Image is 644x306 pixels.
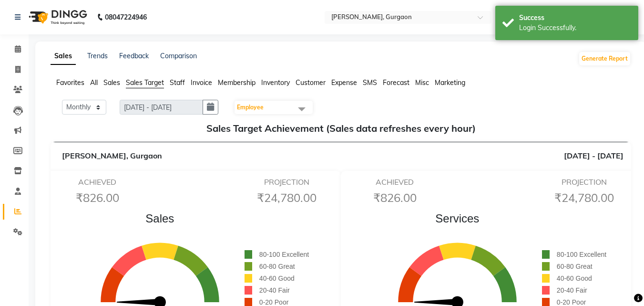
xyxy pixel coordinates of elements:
[579,52,630,65] button: Generate Report
[120,100,203,115] input: DD/MM/YYYY-DD/MM/YYYY
[246,191,327,205] h6: ₹24,780.00
[105,4,147,31] b: 08047224946
[557,251,606,258] span: 80-100 Excellent
[160,52,197,60] a: Comparison
[373,210,542,227] span: Services
[519,23,631,33] div: Login Successfully.
[58,123,624,134] h5: Sales Target Achievement (Sales data refreshes every hour)
[544,178,624,187] h6: PROJECTION
[259,251,309,258] span: 80-100 Excellent
[519,13,631,23] div: Success
[355,178,435,187] h6: ACHIEVED
[331,78,357,87] span: Expense
[261,78,290,87] span: Inventory
[237,104,264,111] span: Employee
[557,274,592,282] span: 40-60 Good
[24,4,90,31] img: logo
[435,78,465,87] span: Marketing
[56,78,84,87] span: Favorites
[57,178,138,187] h6: ACHIEVED
[90,78,98,87] span: All
[170,78,185,87] span: Staff
[557,298,586,306] span: 0-20 Poor
[355,191,435,205] h6: ₹826.00
[259,298,288,306] span: 0-20 Poor
[415,78,429,87] span: Misc
[75,210,245,227] span: Sales
[246,178,327,187] h6: PROJECTION
[57,191,138,205] h6: ₹826.00
[557,263,593,270] span: 60-80 Great
[383,78,409,87] span: Forecast
[119,52,149,60] a: Feedback
[259,286,290,294] span: 20-40 Fair
[363,78,377,87] span: SMS
[259,263,295,270] span: 60-80 Great
[259,274,295,282] span: 40-60 Good
[218,78,256,87] span: Membership
[544,191,624,205] h6: ₹24,780.00
[564,150,624,161] span: [DATE] - [DATE]
[557,286,587,294] span: 20-40 Fair
[51,48,76,65] a: Sales
[87,52,108,60] a: Trends
[62,151,162,160] span: [PERSON_NAME], Gurgaon
[126,78,164,87] span: Sales Target
[191,78,212,87] span: Invoice
[296,78,326,87] span: Customer
[103,78,120,87] span: Sales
